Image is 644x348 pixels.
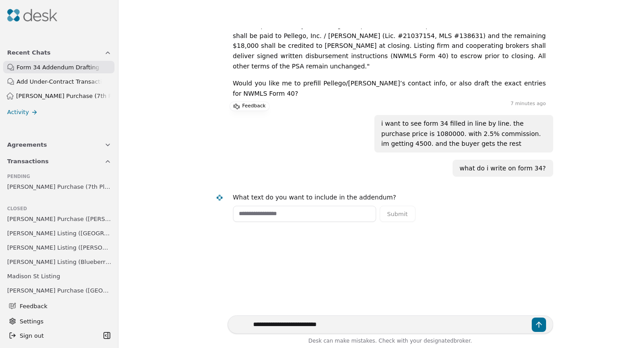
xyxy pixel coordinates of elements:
[16,91,111,101] span: [PERSON_NAME] Purchase (7th Place)
[2,136,117,153] button: Agreements
[7,140,47,149] span: Agreements
[233,78,546,98] p: Would you like me to prefill Pellego/[PERSON_NAME]’s contact info, or also draft the exact entrie...
[532,318,546,332] button: Send message
[3,75,114,88] a: Add Under-Contract Transaction in Desk
[7,48,51,57] span: Recent Chats
[17,77,102,86] div: Add Under-Contract Transaction in Desk
[228,315,553,334] textarea: Write your prompt here
[7,173,111,180] div: Pending
[20,301,106,311] span: Feedback
[7,272,60,281] span: Madison St Listing
[460,163,546,174] div: what do i write on form 34?
[17,63,102,72] div: Form 34 Addendum Drafting
[511,100,546,108] time: 7 minutes ago
[4,298,111,314] button: Feedback
[7,257,111,267] span: [PERSON_NAME] Listing (Blueberry Ln)
[381,119,546,149] div: i want to see form 34 filled in line by line. the purchase price is 1080000. with 2.5% commission...
[424,338,453,344] span: designated
[7,107,29,117] span: Activity
[7,182,111,191] span: [PERSON_NAME] Purchase (7th Place)
[5,328,101,343] button: Sign out
[2,153,117,170] button: Transactions
[20,317,43,326] span: Settings
[7,286,111,295] span: [PERSON_NAME] Purchase ([GEOGRAPHIC_DATA])
[2,44,117,61] button: Recent Chats
[7,9,57,21] img: Desk
[7,205,111,212] div: Closed
[7,214,111,224] span: [PERSON_NAME] Purchase ([PERSON_NAME])
[242,102,266,111] p: Feedback
[216,194,223,202] img: Desk
[3,61,114,73] a: Form 34 Addendum Drafting
[233,193,396,202] div: What text do you want to include in the addendum?
[7,229,111,238] span: [PERSON_NAME] Listing ([GEOGRAPHIC_DATA])
[20,331,44,340] span: Sign out
[228,336,553,348] div: Desk can make mistakes. Check with your broker.
[3,89,114,102] a: [PERSON_NAME] Purchase (7th Place)
[7,157,49,166] span: Transactions
[2,106,117,119] a: Activity
[5,314,113,328] button: Settings
[7,243,111,252] span: [PERSON_NAME] Listing ([PERSON_NAME])
[233,11,546,72] p: Sample one‑line text to paste into Form 34: "Seller’s published buyer‑brokerage compensation of 2...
